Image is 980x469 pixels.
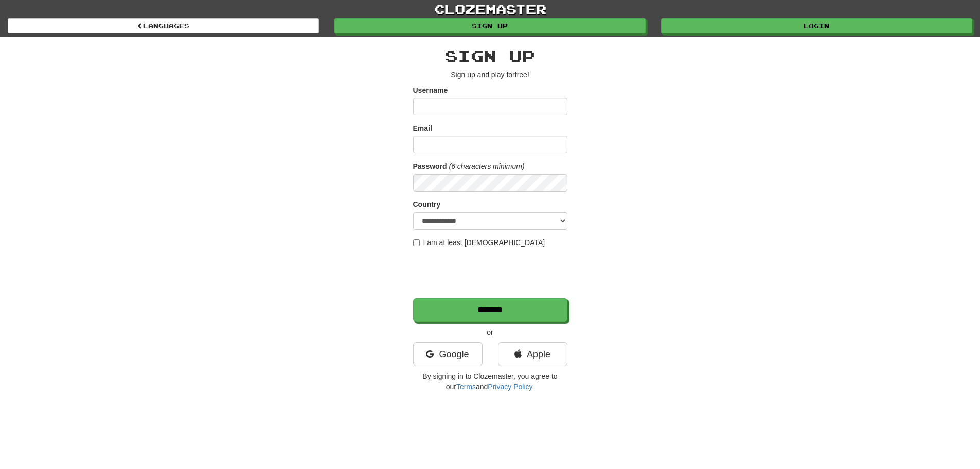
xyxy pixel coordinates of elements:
[413,237,545,248] label: I am at least [DEMOGRAPHIC_DATA]
[413,70,567,80] p: Sign up and play for !
[498,342,567,366] a: Apple
[8,18,319,33] a: Languages
[488,383,532,391] a: Privacy Policy
[413,161,447,171] label: Password
[413,239,420,246] input: I am at least [DEMOGRAPHIC_DATA]
[413,327,567,337] p: or
[413,123,432,133] label: Email
[515,71,527,79] u: free
[413,371,567,392] p: By signing in to Clozemaster, you agree to our and .
[334,18,646,33] a: Sign up
[413,85,448,95] label: Username
[413,342,483,366] a: Google
[413,253,569,293] iframe: reCAPTCHA
[456,383,476,391] a: Terms
[413,47,567,64] h2: Sign up
[413,199,441,210] label: Country
[661,18,972,33] a: Login
[449,162,525,170] em: (6 characters minimum)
